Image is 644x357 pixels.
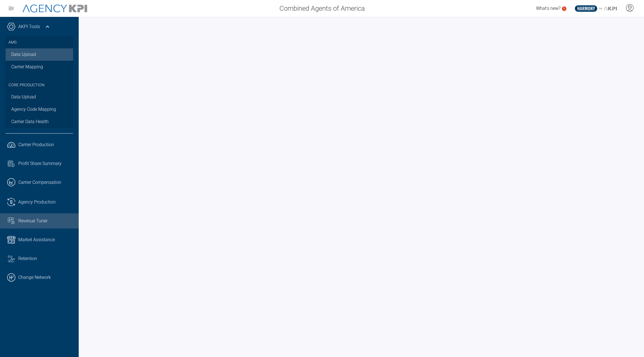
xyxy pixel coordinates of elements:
[18,141,54,148] span: Carrier Production
[18,236,55,243] span: Market Assistance
[6,103,73,116] a: Agency Code Mapping
[536,6,561,11] span: What's new?
[18,199,56,205] span: Agency Production
[279,3,365,13] span: Combined Agents of America
[8,76,70,91] h3: Core Production
[6,91,73,103] a: Data Upload
[18,23,40,30] a: AKPI Tools
[11,118,49,125] span: Carrier Data Health
[18,179,61,186] span: Carrier Compensation
[18,218,48,224] span: Revenue Tuner
[6,61,73,73] a: Carrier Mapping
[18,160,62,167] span: Profit Share Summary
[6,48,73,61] a: Data Upload
[8,37,70,48] h3: AMS
[6,116,73,128] a: Carrier Data Health
[562,6,566,11] a: 1
[18,255,73,262] div: Retention
[563,7,565,10] text: 1
[22,4,87,13] img: AgencyKPI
